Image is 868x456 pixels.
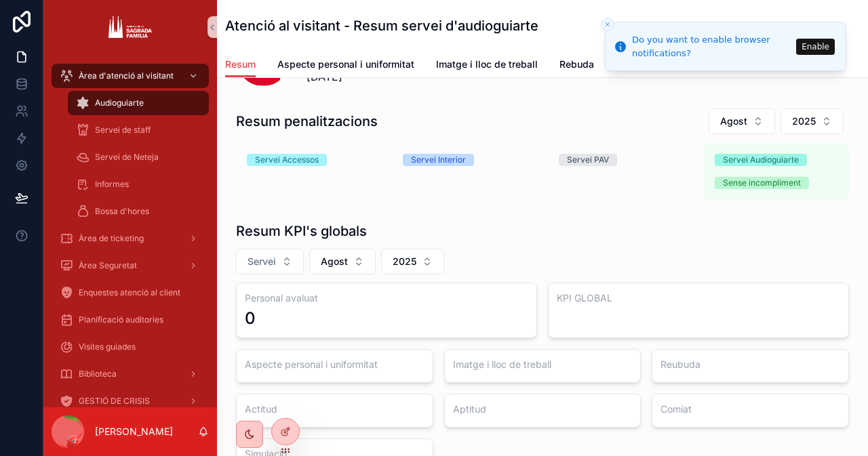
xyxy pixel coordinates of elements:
[411,154,466,166] div: Servei Interior
[557,291,840,305] h3: KPI GLOBAL
[52,281,209,305] a: Enquestes atenció al client
[79,341,136,352] span: Visites guiades
[277,58,414,71] span: Aspecte personal i uniformitat
[79,70,174,81] span: Àrea d'atenció al visitant
[660,358,840,371] h3: Reubuda
[255,154,319,166] div: Servei Accessos
[79,396,150,407] span: GESTIÓ DE CRISIS
[453,402,633,416] h3: Aptitud
[95,425,173,438] p: [PERSON_NAME]
[245,291,528,305] h3: Personal avaluat
[236,112,378,131] h1: Resum penalitzacions
[68,91,209,115] a: Audioguiarte
[245,402,425,416] h3: Actitud
[245,308,256,329] div: 0
[95,179,129,190] span: Informes
[68,172,209,196] a: Informes
[225,16,538,35] h1: Atenció al visitant - Resum servei d'audioguiarte
[68,199,209,224] a: Bossa d'hores
[453,358,633,371] h3: Imatge i lloc de treball
[225,58,256,71] span: Resum
[43,54,217,407] div: scrollable content
[559,58,594,71] span: Rebuda
[108,16,151,38] img: App logo
[95,98,144,108] span: Audioguiarte
[567,154,609,166] div: Servei PAV
[632,33,792,60] div: Do you want to enable browser notifications?
[321,255,348,268] span: Agost
[52,389,209,413] a: GESTIÓ DE CRISIS
[796,39,835,55] button: Enable
[68,118,209,142] a: Servei de staff
[79,233,144,244] span: Àrea de ticketing
[68,145,209,169] a: Servei de Neteja
[52,253,209,278] a: Àrea Seguretat
[52,64,209,88] a: Àrea d'atenció al visitant
[236,249,304,274] button: Select Button
[277,52,414,79] a: Aspecte personal i uniformitat
[436,52,538,79] a: Imatge i lloc de treball
[52,362,209,386] a: Biblioteca
[52,308,209,332] a: Planificació auditories
[52,335,209,359] a: Visites guiades
[709,108,775,134] button: Select Button
[79,287,180,298] span: Enquestes atenció al client
[601,18,614,31] button: Close toast
[95,125,151,136] span: Servei de staff
[79,369,117,379] span: Biblioteca
[248,255,276,268] span: Servei
[225,52,256,78] a: Resum
[309,249,376,274] button: Select Button
[436,58,538,71] span: Imatge i lloc de treball
[236,222,367,241] h1: Resum KPI's globals
[95,152,159,163] span: Servei de Neteja
[245,358,425,371] h3: Aspecte personal i uniformitat
[781,108,844,134] button: Select Button
[381,249,444,274] button: Select Button
[660,402,840,416] h3: Comiat
[79,314,163,325] span: Planificació auditories
[792,115,816,128] span: 2025
[723,177,801,189] div: Sense incompliment
[393,255,416,268] span: 2025
[79,260,137,271] span: Àrea Seguretat
[52,226,209,251] a: Àrea de ticketing
[720,115,747,128] span: Agost
[95,206,149,217] span: Bossa d'hores
[559,52,594,79] a: Rebuda
[723,154,799,166] div: Servei Audioguiarte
